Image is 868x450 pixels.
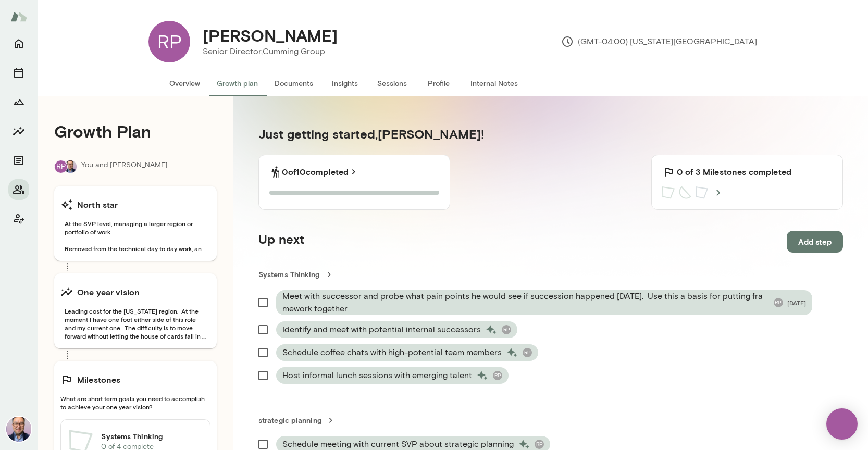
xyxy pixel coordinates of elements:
div: RP [502,325,511,334]
img: Mento [10,7,27,27]
button: Documents [8,150,29,171]
button: Members [8,179,29,200]
button: Internal Notes [462,71,526,96]
div: Meet with successor and probe what pain points he would see if succession happened [DATE]. Use th... [276,290,812,315]
img: Valentin Wu [64,160,77,173]
div: RP [54,160,68,173]
span: Host informal lunch sessions with emerging talent [282,369,472,382]
a: 0of10completed [282,166,359,178]
span: Meet with successor and probe what pain points he would see if succession happened [DATE]. Use th... [282,290,770,315]
button: Home [8,33,29,54]
p: (GMT-04:00) [US_STATE][GEOGRAPHIC_DATA] [561,35,757,48]
button: Add step [787,231,843,253]
p: You and [PERSON_NAME] [81,160,168,173]
button: Sessions [8,63,29,83]
button: Client app [8,208,29,229]
span: Schedule coffee chats with high-potential team members [282,346,502,359]
img: Valentin Wu [6,417,31,442]
div: Identify and meet with potential internal successorsRP [276,321,517,338]
button: North starAt the SVP level, managing a larger region or portfolio of work Removed from the techni... [54,186,217,261]
button: Growth Plan [8,92,29,113]
div: Schedule coffee chats with high-potential team membersRP [276,344,538,361]
span: What are short term goals you need to accomplish to achieve your one year vision? [60,394,210,411]
h6: 0 of 3 Milestones completed [677,166,791,178]
div: RP [535,440,544,449]
div: RP [774,298,783,307]
button: One year visionLeading cost for the [US_STATE] region. At the moment I have one foot either side ... [54,273,217,348]
h5: Just getting started, [PERSON_NAME] ! [258,126,843,142]
span: [DATE] [787,298,806,307]
button: Profile [415,71,462,96]
button: Overview [161,71,208,96]
h6: North star [77,198,118,211]
button: Sessions [368,71,415,96]
span: Leading cost for the [US_STATE] region. At the moment I have one foot either side of this role an... [60,307,210,340]
div: Host informal lunch sessions with emerging talentRP [276,367,509,384]
button: Growth plan [208,71,266,96]
div: RP [493,371,502,380]
button: Insights [321,71,368,96]
h6: Milestones [77,373,121,386]
h6: Systems Thinking [101,431,202,442]
h5: Up next [258,231,304,253]
a: Systems Thinking [258,269,843,280]
span: Identify and meet with potential internal successors [282,323,481,336]
span: At the SVP level, managing a larger region or portfolio of work Removed from the technical day to... [60,219,210,253]
h4: Growth Plan [54,121,217,141]
p: Senior Director, Cumming Group [203,45,338,58]
button: Documents [266,71,321,96]
h4: [PERSON_NAME] [203,26,338,45]
button: Insights [8,121,29,142]
div: RP [148,21,190,63]
div: RP [523,348,532,357]
a: strategic planning [258,415,843,426]
h6: One year vision [77,286,140,298]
